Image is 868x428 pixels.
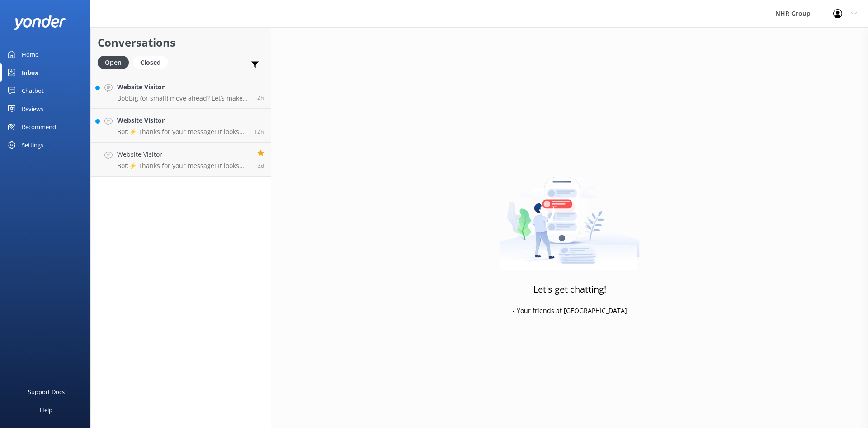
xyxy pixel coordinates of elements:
[22,63,38,82] div: Inbox
[40,401,52,419] div: Help
[117,162,250,170] p: Bot: ⚡ Thanks for your message! It looks like this one might be best handled by our team directly...
[533,282,606,297] h3: Let's get chatting!
[257,94,264,101] span: 06:38am 20-Aug-2025 (UTC +12:00) Pacific/Auckland
[91,143,271,177] a: Website VisitorBot:⚡ Thanks for your message! It looks like this one might be best handled by our...
[91,75,271,109] a: Website VisitorBot:Big (or small) move ahead? Let’s make sure you’ve got the right wheels. Take o...
[22,82,44,100] div: Chatbot
[98,56,129,69] div: Open
[28,383,65,401] div: Support Docs
[500,158,640,271] img: artwork of a man stealing a conversation from at giant smartphone
[98,34,264,51] h2: Conversations
[133,57,172,67] a: Closed
[22,45,38,63] div: Home
[513,306,627,316] p: - Your friends at [GEOGRAPHIC_DATA]
[22,136,43,154] div: Settings
[258,162,264,169] span: 01:17pm 17-Aug-2025 (UTC +12:00) Pacific/Auckland
[22,100,43,118] div: Reviews
[117,149,250,159] h4: Website Visitor
[117,82,250,92] h4: Website Visitor
[254,128,264,135] span: 07:45pm 19-Aug-2025 (UTC +12:00) Pacific/Auckland
[133,56,168,69] div: Closed
[117,115,247,125] h4: Website Visitor
[14,15,66,30] img: yonder-white-logo.png
[91,109,271,143] a: Website VisitorBot:⚡ Thanks for your message! It looks like this one might be best handled by our...
[22,118,56,136] div: Recommend
[117,128,247,136] p: Bot: ⚡ Thanks for your message! It looks like this one might be best handled by our team directly...
[117,94,250,102] p: Bot: Big (or small) move ahead? Let’s make sure you’ve got the right wheels. Take our quick quiz ...
[98,57,133,67] a: Open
